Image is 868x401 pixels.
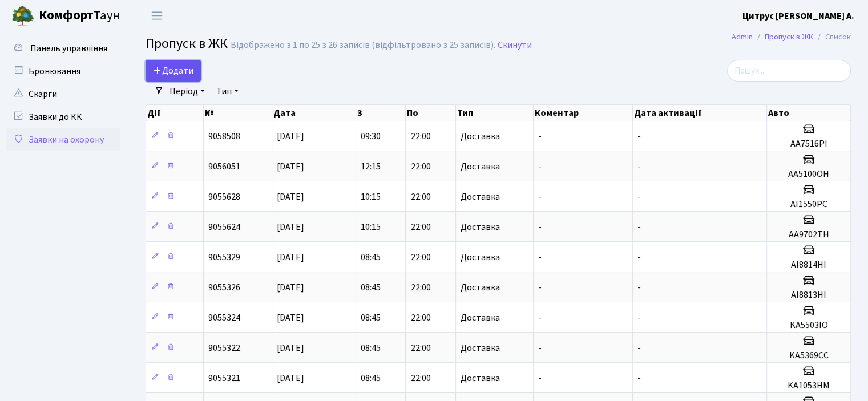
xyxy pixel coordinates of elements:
h5: AI8813HI [772,290,846,301]
h5: KA5369CC [772,350,846,361]
span: Доставка [461,283,500,292]
span: 9058508 [208,130,240,143]
span: - [637,342,641,354]
h5: АА9702ТН [772,229,846,240]
h5: AI8814HI [772,260,846,270]
th: Дії [146,105,204,121]
span: [DATE] [277,372,304,384]
span: - [538,281,542,294]
th: Дата [272,105,356,121]
span: 09:30 [361,130,381,143]
th: Тип [456,105,534,121]
span: 08:45 [361,251,381,264]
h5: АА5100ОН [772,169,846,180]
span: Доставка [461,222,500,232]
span: Доставка [461,343,500,353]
span: 22:00 [410,191,430,203]
span: - [538,251,542,264]
b: Комфорт [39,6,94,25]
span: Додати [153,64,193,77]
h5: KA1053HM [772,380,846,391]
span: - [637,251,641,264]
span: Таун [39,6,120,26]
th: Авто [767,105,851,121]
span: [DATE] [277,251,304,264]
a: Скинути [498,40,532,51]
b: Цитрус [PERSON_NAME] А. [742,10,854,22]
span: Доставка [461,132,500,141]
span: 22:00 [410,342,430,354]
span: - [637,281,641,294]
span: 08:45 [361,281,381,294]
span: Доставка [461,253,500,262]
span: - [538,221,542,233]
nav: breadcrumb [714,25,868,49]
span: - [637,221,641,233]
span: 22:00 [410,251,430,264]
span: 9055628 [208,191,240,203]
span: [DATE] [277,342,304,354]
span: 9055624 [208,221,240,233]
span: - [538,311,542,324]
span: Доставка [461,162,500,171]
th: По [406,105,455,121]
h5: АА7516РІ [772,139,846,149]
span: 9055329 [208,251,240,264]
span: Доставка [461,192,500,201]
span: Доставка [461,313,500,322]
span: - [637,372,641,384]
span: 10:15 [361,191,381,203]
th: Коментар [534,105,633,121]
a: Скарги [6,83,120,106]
span: Доставка [461,374,500,383]
span: - [637,191,641,203]
th: Дата активації [633,105,767,121]
a: Заявки до КК [6,106,120,128]
a: Тип [212,82,243,101]
span: 9055321 [208,372,240,384]
h5: KA5503IO [772,320,846,331]
span: - [538,372,542,384]
a: Бронювання [6,60,120,83]
a: Admin [732,31,753,43]
span: Пропуск в ЖК [146,34,228,54]
span: - [538,191,542,203]
input: Пошук... [727,60,851,82]
a: Цитрус [PERSON_NAME] А. [742,9,854,23]
th: № [204,105,272,121]
span: - [637,130,641,143]
a: Період [165,82,209,101]
span: 9055326 [208,281,240,294]
span: - [538,342,542,354]
img: logo.png [11,5,34,27]
a: Додати [146,60,201,82]
div: Відображено з 1 по 25 з 26 записів (відфільтровано з 25 записів). [231,40,495,51]
span: 08:45 [361,342,381,354]
span: [DATE] [277,191,304,203]
span: 10:15 [361,221,381,233]
a: Панель управління [6,37,120,60]
span: 22:00 [410,372,430,384]
li: Список [813,31,851,43]
span: [DATE] [277,311,304,324]
span: - [538,160,542,173]
span: - [637,160,641,173]
span: [DATE] [277,130,304,143]
a: Заявки на охорону [6,128,120,151]
span: 22:00 [410,160,430,173]
span: [DATE] [277,221,304,233]
th: З [356,105,406,121]
h5: АІ1550РС [772,199,846,210]
a: Пропуск в ЖК [765,31,813,43]
span: 9055322 [208,342,240,354]
span: 12:15 [361,160,381,173]
span: 08:45 [361,372,381,384]
span: 22:00 [410,130,430,143]
button: Переключити навігацію [143,6,171,25]
span: 22:00 [410,221,430,233]
span: 9055324 [208,311,240,324]
span: 08:45 [361,311,381,324]
span: [DATE] [277,281,304,294]
span: [DATE] [277,160,304,173]
span: - [637,311,641,324]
